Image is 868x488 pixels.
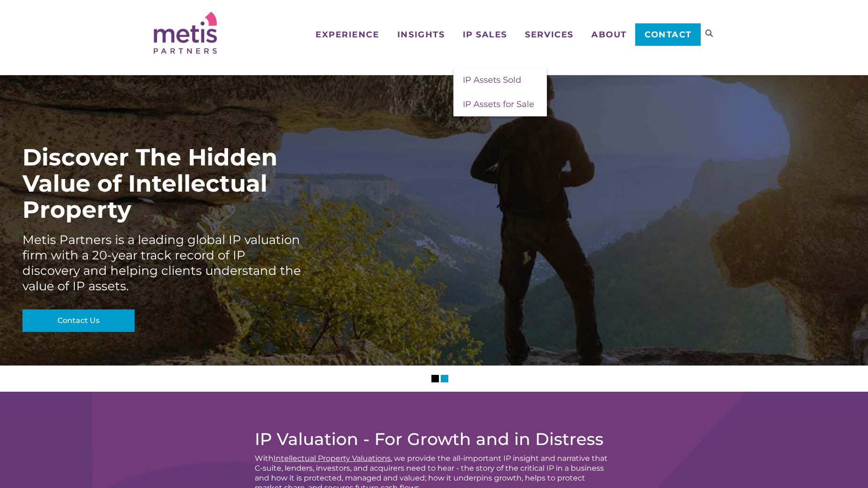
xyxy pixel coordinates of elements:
a: IP Assets for Sale [453,92,547,116]
span: IP Sales [463,30,507,39]
span: About [591,30,627,39]
h2: IP Valuation - For Growth and in Distress [255,429,614,449]
div: Discover The Hidden Value of Intellectual Property [22,144,303,223]
span: IP Assets Sold [463,75,521,85]
a: Intellectual Property Valuations [273,454,391,463]
img: Metis Partners [154,12,217,54]
li: Slider Page 2 [441,375,448,382]
a: Contact Us [22,309,135,332]
span: Contact [645,30,692,39]
a: IP Assets Sold [453,68,547,92]
a: Contact [635,23,700,46]
div: Metis Partners is a leading global IP valuation firm with a 20-year track record of IP discovery ... [22,232,303,294]
span: Services [525,30,573,39]
span: Experience [316,30,379,39]
li: Slider Page 1 [431,375,439,382]
span: IP Assets for Sale [463,99,534,109]
span: Insights [397,30,445,39]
